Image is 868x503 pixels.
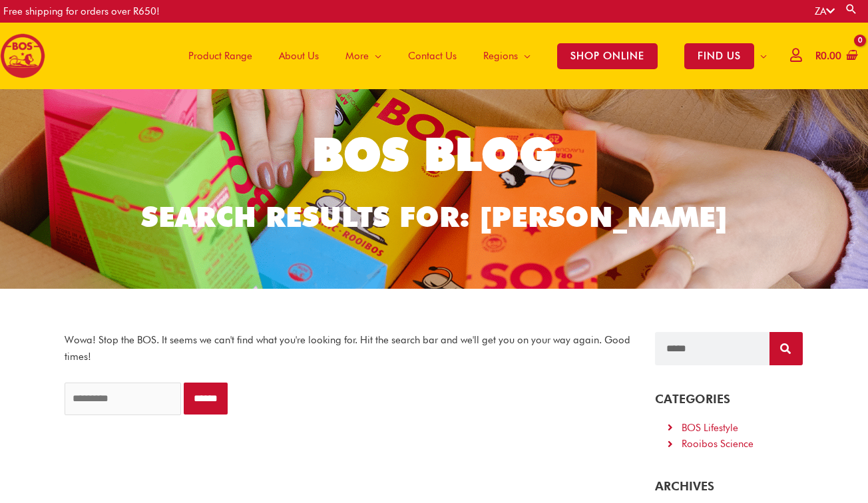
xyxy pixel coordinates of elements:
a: View Shopping Cart, empty [813,41,858,71]
h5: ARCHIVES [655,479,802,494]
div: BOS Lifestyle [682,420,738,436]
span: About Us [279,36,319,76]
bdi: 0.00 [815,50,841,62]
a: Search button [845,3,858,15]
a: Product Range [175,23,266,89]
h1: BOS BLOG [69,123,799,186]
a: ZA [815,5,835,17]
span: Regions [483,36,518,76]
span: Contact Us [408,36,457,76]
div: Rooibos Science [682,436,754,452]
a: Regions [470,23,544,89]
nav: Site Navigation [165,23,780,89]
a: About Us [266,23,332,89]
h4: CATEGORIES [655,392,802,407]
span: R [815,50,821,62]
a: SHOP ONLINE [544,23,671,89]
a: Contact Us [395,23,470,89]
a: BOS Lifestyle [665,420,792,436]
span: FIND US [684,43,754,69]
span: More [345,36,369,76]
button: Search [769,332,803,365]
p: Wowa! Stop the BOS. It seems we can't find what you're looking for. Hit the search bar and we'll ... [65,332,635,365]
span: Product Range [188,36,252,76]
a: Rooibos Science [665,436,792,452]
span: SHOP ONLINE [557,43,658,69]
h2: Search Results for: [PERSON_NAME] [69,199,799,236]
a: More [332,23,395,89]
